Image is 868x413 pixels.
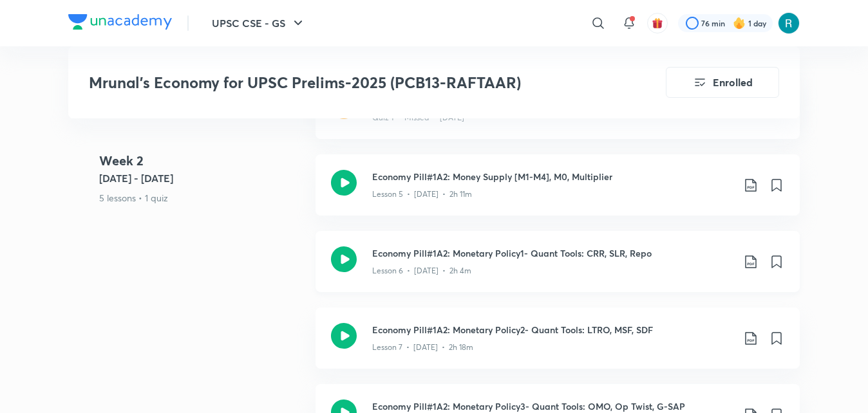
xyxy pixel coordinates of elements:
p: Lesson 5 • [DATE] • 2h 11m [372,188,472,200]
a: Economy Pill#1A2: Monetary Policy2- Quant Tools: LTRO, MSF, SDFLesson 7 • [DATE] • 2h 18m [316,307,800,384]
p: Lesson 7 • [DATE] • 2h 18m [372,342,473,353]
img: Company Logo [68,14,172,30]
a: Economy Pill#1A2: Money Supply [M1-M4], M0, MultiplierLesson 5 • [DATE] • 2h 11m [316,154,800,231]
a: Company Logo [68,14,172,33]
p: Lesson 6 • [DATE] • 2h 4m [372,265,471,277]
button: UPSC CSE - GS [204,10,314,36]
img: avatar [652,17,663,29]
h3: Economy Pill#1A2: Monetary Policy2- Quant Tools: LTRO, MSF, SDF [372,323,733,336]
img: streak [733,17,746,30]
h3: Economy Pill#1A2: Money Supply [M1-M4], M0, Multiplier [372,170,733,183]
h3: Mrunal’s Economy for UPSC Prelims-2025 (PCB13-RAFTAAR) [89,73,593,92]
button: Enrolled [666,67,779,98]
img: Rishav Bharadwaj [778,12,800,34]
h4: Week 2 [99,151,305,170]
p: 5 lessons • 1 quiz [99,191,305,205]
h5: [DATE] - [DATE] [99,170,305,186]
h3: Economy Pill#1A2: Monetary Policy1- Quant Tools: CRR, SLR, Repo [372,246,733,260]
a: Economy Pill#1A2: Monetary Policy1- Quant Tools: CRR, SLR, RepoLesson 6 • [DATE] • 2h 4m [316,231,800,307]
h3: Economy Pill#1A2: Monetary Policy3- Quant Tools: OMO, Op Twist, G-SAP [372,399,733,413]
button: avatar [647,13,668,33]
